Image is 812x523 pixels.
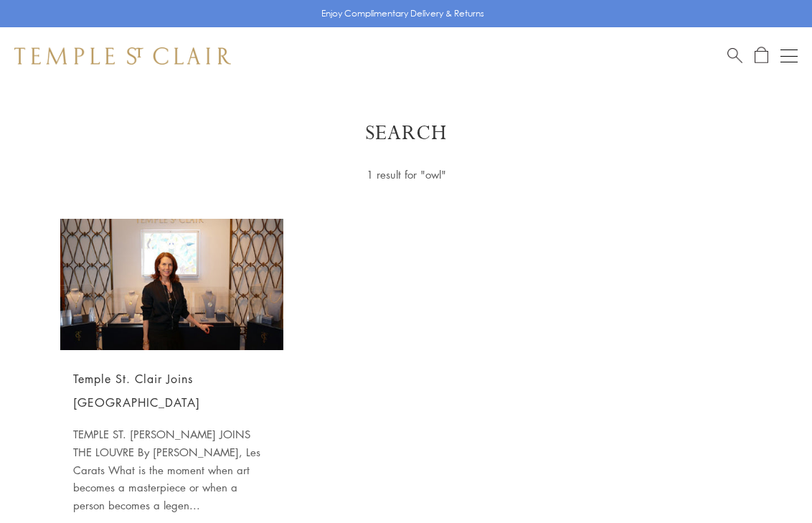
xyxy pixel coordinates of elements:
[755,47,768,65] a: Open Shopping Bag
[780,47,798,65] button: Open navigation
[740,456,798,509] iframe: Gorgias live chat messenger
[14,47,231,65] img: Temple St. Clair
[60,219,283,350] img: Temple St. Clair Joins The Louvre
[321,6,484,21] p: Enjoy Complimentary Delivery & Returns
[73,425,270,514] p: TEMPLE ST. [PERSON_NAME] JOINS THE LOUVRE By [PERSON_NAME], Les Carats What is the moment when ar...
[36,121,776,146] h1: Search
[727,47,742,65] a: Search
[216,166,596,184] div: 1 result for "owl"
[73,371,200,410] a: Temple St. Clair Joins [GEOGRAPHIC_DATA]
